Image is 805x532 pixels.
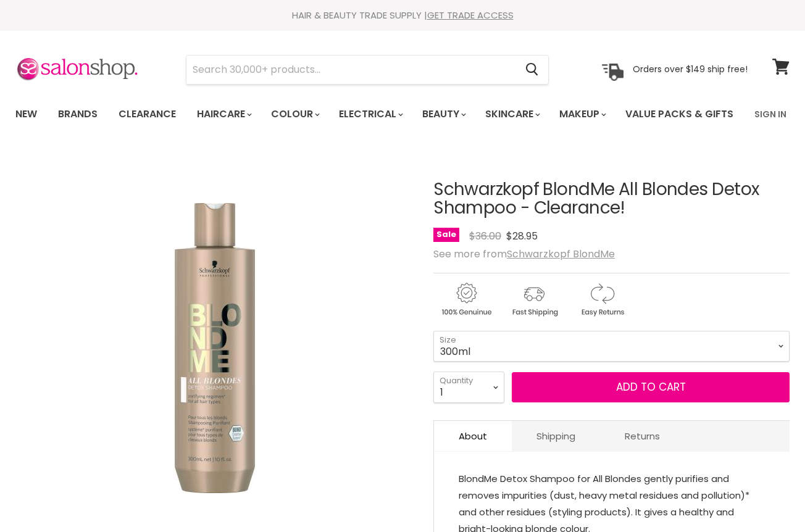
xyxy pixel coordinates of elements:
a: Makeup [550,101,614,127]
form: Product [186,55,549,85]
a: Schwarzkopf BlondMe [507,247,615,261]
a: GET TRADE ACCESS [427,9,514,22]
h1: Schwarzkopf BlondMe All Blondes Detox Shampoo - Clearance! [433,180,790,218]
a: Haircare [188,101,259,127]
img: genuine.gif [433,281,499,318]
a: Beauty [413,101,473,127]
input: Search [186,56,515,84]
span: $36.00 [469,229,501,243]
button: Search [515,56,548,84]
a: Clearance [109,101,185,127]
p: Orders over $149 ship free! [633,64,748,75]
button: Add to cart [512,372,790,403]
a: Shipping [512,421,600,451]
span: See more from [433,247,615,261]
a: New [6,101,46,127]
a: Returns [600,421,685,451]
a: Electrical [330,101,411,127]
img: shipping.gif [501,281,567,318]
span: Sale [433,228,459,242]
a: Colour [262,101,327,127]
img: returns.gif [569,281,635,318]
a: About [434,421,512,451]
span: $28.95 [506,229,538,243]
a: Sign In [747,101,794,127]
a: Brands [49,101,107,127]
select: Quantity [433,372,504,402]
span: Add to cart [616,380,686,394]
a: Value Packs & Gifts [616,101,743,127]
img: Schwarzkopf BlondMe All Blondes Detox Shampoo - Clearance! [70,203,360,493]
a: Skincare [476,101,548,127]
ul: Main menu [6,96,745,132]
